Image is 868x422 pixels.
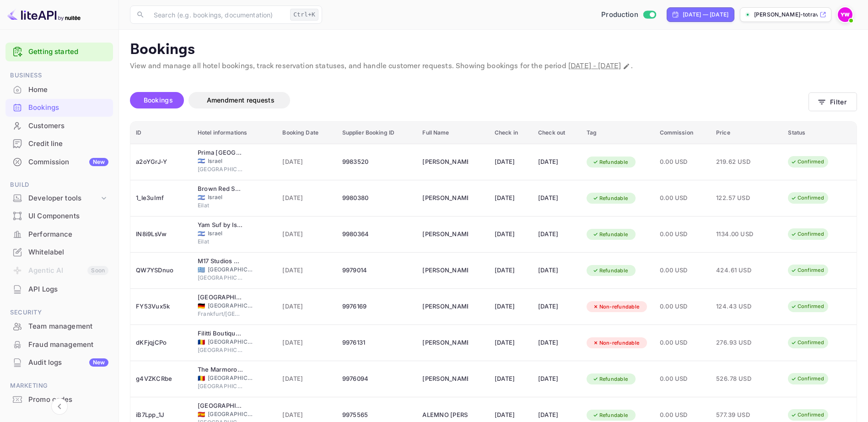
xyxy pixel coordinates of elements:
span: Eilat [198,201,243,210]
span: 526.78 USD [716,374,762,384]
div: [DATE] [495,299,527,314]
a: Getting started [28,47,108,57]
div: [DATE] [495,372,527,386]
div: 1_le3uImf [136,191,187,206]
div: API Logs [28,284,108,295]
div: Non-refundable [587,337,646,349]
div: [DATE] [495,191,527,206]
div: [DATE] [538,372,576,386]
span: [GEOGRAPHIC_DATA] [198,346,243,354]
span: Israel [198,195,205,200]
div: [DATE] [538,299,576,314]
div: Promo codes [28,395,108,405]
span: [GEOGRAPHIC_DATA] [208,302,253,310]
div: API Logs [5,281,113,298]
span: [GEOGRAPHIC_DATA] [208,265,253,274]
span: 0.00 USD [660,157,706,167]
span: 577.39 USD [716,410,762,420]
div: Confirmed [785,337,830,348]
span: 0.00 USD [660,374,706,384]
span: Greece [198,267,205,273]
span: Security [5,308,113,318]
div: KARIN BEN SIMON [422,155,468,169]
a: Promo codes [5,391,113,408]
div: [DATE] [538,263,576,278]
img: LiteAPI logo [7,7,81,22]
span: Marketing [5,381,113,391]
th: Booking Date [277,122,336,144]
img: Yahav Winkler [838,7,852,22]
div: Refundable [587,193,634,204]
div: Team management [5,318,113,335]
div: H10 Universitat Hotel [198,401,243,411]
a: Credit line [5,135,113,152]
button: Filter [809,92,857,111]
span: [GEOGRAPHIC_DATA] [208,338,253,346]
div: Home [28,85,108,95]
div: M17 Studios & Suites [198,257,243,266]
div: Bookings [5,99,113,117]
div: Home [5,81,113,99]
span: [DATE] [282,302,331,312]
span: Germany [198,303,205,309]
div: Credit line [28,139,108,149]
div: lN8i9LsVw [136,227,187,242]
th: Status [782,122,857,144]
div: a2oYGrJ-Y [136,155,187,169]
span: 0.00 USD [660,193,706,203]
div: Whitelabel [28,247,108,258]
div: [DATE] [538,191,576,206]
div: Promo codes [5,391,113,409]
div: Confirmed [785,265,830,276]
div: UI Components [28,211,108,222]
div: 9980364 [342,227,412,242]
th: Full Name [417,122,489,144]
div: Brown Red Sea (Central Park) [198,184,243,194]
div: [DATE] — [DATE] [683,11,728,19]
div: Customers [5,117,113,135]
div: Confirmed [785,409,830,421]
span: 424.61 USD [716,265,762,276]
span: [DATE] [282,410,331,420]
span: [DATE] [282,374,331,384]
div: Sheraton Frankfurt Airport Hotel & Conference Center [198,293,243,302]
div: Yam Suf by Isrotel Collection [198,221,243,230]
div: Fraud management [28,340,108,350]
span: [GEOGRAPHIC_DATA] [198,382,243,390]
th: Check out [533,122,581,144]
span: Business [5,70,113,81]
div: Refundable [587,265,634,276]
span: Israel [208,193,253,201]
span: Amendment requests [207,96,275,104]
span: Frankfurt/[GEOGRAPHIC_DATA] [198,310,243,318]
div: Fraud management [5,336,113,354]
div: Audit logs [28,357,108,368]
span: Israel [208,157,253,165]
input: Search (e.g. bookings, documentation) [148,5,286,24]
button: Change date range [622,62,631,71]
div: Refundable [587,373,634,385]
a: Performance [5,226,113,243]
div: account-settings tabs [130,92,809,108]
div: Non-refundable [587,301,646,313]
div: [DATE] [495,155,527,169]
div: Ctrl+K [290,9,318,21]
p: Bookings [130,41,857,59]
span: 0.00 USD [660,302,706,312]
div: ALON ESHED [422,299,468,314]
a: Whitelabel [5,243,113,260]
div: Getting started [5,43,113,61]
div: New [89,158,108,166]
div: Commission [28,157,108,168]
span: 0.00 USD [660,229,706,239]
div: 9983520 [342,155,412,169]
div: ELINOR SABAG [422,335,468,350]
div: Performance [28,229,108,240]
a: Customers [5,117,113,134]
a: UI Components [5,207,113,224]
div: Bookings [28,103,108,113]
th: Hotel informations [192,122,277,144]
span: Israel [208,229,253,238]
span: 1134.00 USD [716,229,762,239]
div: Customers [28,121,108,131]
